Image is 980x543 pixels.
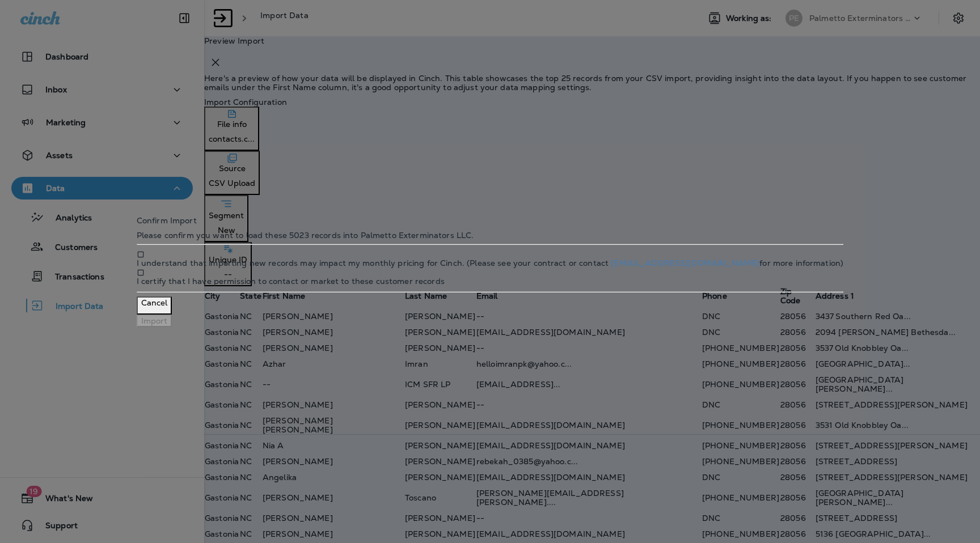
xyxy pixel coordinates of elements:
button: Import [137,315,172,327]
p: I certify that I have permission to contact or market to these customer records [137,277,843,286]
p: Cancel [141,298,167,307]
p: Confirm Import [137,216,843,225]
p: I understand that importing new records may impact my monthly pricing for Cinch. (Please see your... [137,258,843,268]
p: Please confirm you want to load these 5023 records into Palmetto Exterminators LLC. [137,231,843,240]
button: Cancel [137,296,172,315]
a: [EMAIL_ADDRESS][DOMAIN_NAME] [611,258,759,268]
